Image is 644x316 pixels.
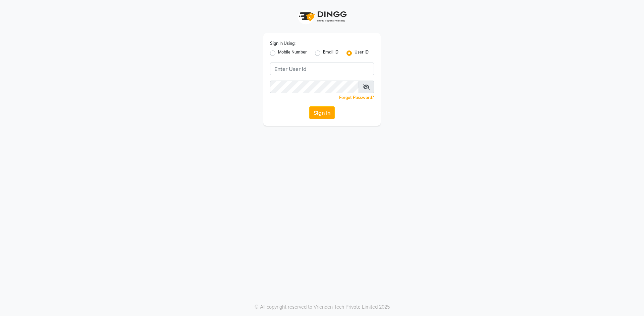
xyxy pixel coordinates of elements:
button: Sign In [309,106,335,119]
img: logo1.svg [295,7,349,26]
label: Mobile Number [278,49,307,57]
label: User ID [355,49,369,57]
input: Username [270,81,359,93]
label: Email ID [323,49,338,57]
label: Sign In Using: [270,40,296,46]
a: Forgot Password? [339,95,374,100]
input: Username [270,63,374,75]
